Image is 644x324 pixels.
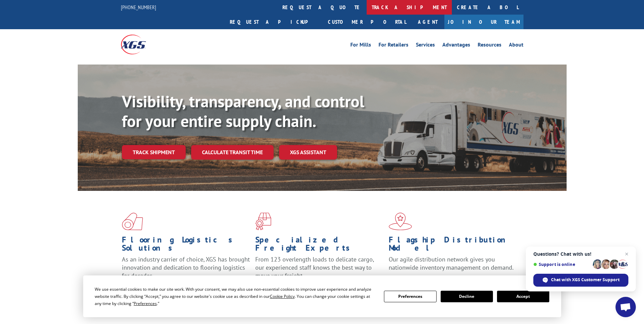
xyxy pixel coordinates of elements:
[551,277,620,283] span: Chat with XGS Customer Support
[389,213,412,230] img: xgs-icon-flagship-distribution-model-red
[255,213,271,230] img: xgs-icon-focused-on-flooring-red
[323,15,411,29] a: Customer Portal
[379,42,408,50] a: For Retailers
[191,145,274,160] a: Calculate transit time
[122,91,364,131] b: Visibility, transparency, and control for your entire supply chain.
[122,236,250,255] h1: Flooring Logistics Solutions
[95,286,376,307] div: We use essential cookies to make our site work. With your consent, we may also use non-essential ...
[441,291,493,302] button: Decline
[509,42,523,50] a: About
[533,262,590,267] span: Support is online
[225,15,323,29] a: Request a pickup
[389,236,517,255] h1: Flagship Distribution Model
[134,301,157,306] span: Preferences
[497,291,549,302] button: Accept
[384,291,436,302] button: Preferences
[121,4,156,11] a: [PHONE_NUMBER]
[350,42,371,50] a: For Mills
[411,15,444,29] a: Agent
[389,255,514,271] span: Our agile distribution network gives you nationwide inventory management on demand.
[83,275,561,317] div: Cookie Consent Prompt
[478,42,501,50] a: Resources
[122,145,186,159] a: Track shipment
[615,297,636,317] div: Open chat
[255,236,384,255] h1: Specialized Freight Experts
[416,42,435,50] a: Services
[270,293,295,299] span: Cookie Policy
[623,250,631,258] span: Close chat
[442,42,470,50] a: Advantages
[122,213,143,230] img: xgs-icon-total-supply-chain-intelligence-red
[444,15,523,29] a: Join Our Team
[279,145,337,160] a: XGS ASSISTANT
[122,255,250,280] span: As an industry carrier of choice, XGS has brought innovation and dedication to flooring logistics...
[533,274,628,287] div: Chat with XGS Customer Support
[255,255,384,286] p: From 123 overlength loads to delicate cargo, our experienced staff knows the best way to move you...
[533,251,628,257] span: Questions? Chat with us!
